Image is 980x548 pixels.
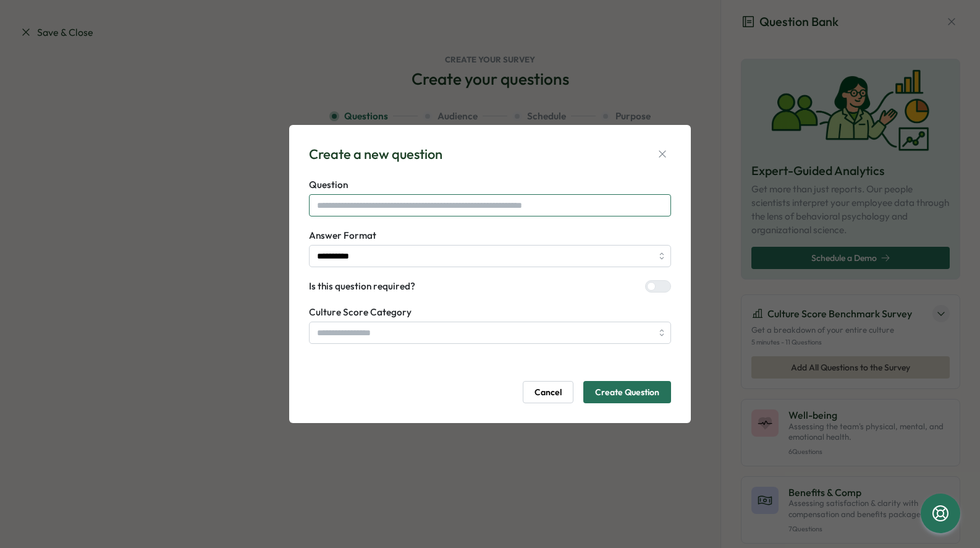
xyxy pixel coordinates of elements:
[583,381,671,403] button: Create Question
[309,306,671,319] label: Culture Score Category
[534,382,562,403] span: Cancel
[309,178,671,192] label: Question
[309,280,415,293] label: Is this question required?
[523,381,573,403] button: Cancel
[309,229,671,242] label: Answer Format
[309,145,442,164] div: Create a new question
[595,382,659,403] span: Create Question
